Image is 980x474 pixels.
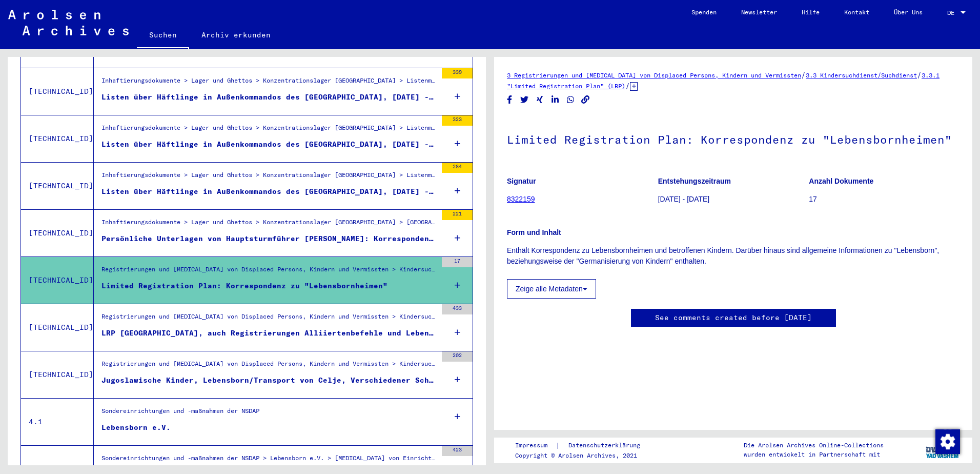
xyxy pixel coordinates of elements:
[658,177,731,185] b: Entstehungszeitraum
[21,398,94,445] td: 4.1
[507,71,801,79] a: 3 Registrierungen und [MEDICAL_DATA] von Displaced Persons, Kindern und Vermissten
[101,328,437,339] div: LRP [GEOGRAPHIC_DATA], auch Registrierungen Alliiertenbefehle und Lebensborn, Ortscodes 40974 - 4...
[917,70,922,80] span: /
[809,194,959,205] p: 17
[535,93,545,106] button: Share on Xing
[101,312,437,326] div: Registrierungen und [MEDICAL_DATA] von Displaced Persons, Kindern und Vermissten > Kindersuchdien...
[442,351,473,362] div: 202
[809,177,873,185] b: Anzahl Dokumente
[515,440,556,451] a: Impressum
[658,194,809,205] p: [DATE] - [DATE]
[515,451,652,460] p: Copyright © Arolsen Archives, 2021
[101,92,437,103] div: Listen über Häftlinge in Außenkommandos des [GEOGRAPHIC_DATA], [DATE] - [DATE]
[580,93,591,106] button: Copy link
[101,422,171,433] div: Lebensborn e.V.
[935,429,960,454] img: Zustimmung ändern
[504,93,515,106] button: Share on Facebook
[507,245,959,267] p: Enthält Korrespondenz zu Lebensbornheimen und betroffenen Kindern. Darüber hinaus sind allgemeine...
[442,446,473,456] div: 423
[507,116,959,161] h1: Limited Registration Plan: Korrespondenz zu "Lebensbornheimen"
[101,359,437,373] div: Registrierungen und [MEDICAL_DATA] von Displaced Persons, Kindern und Vermissten > Kindersuchdien...
[8,10,129,35] img: Arolsen_neg.svg
[519,93,530,106] button: Share on Twitter
[21,351,94,398] td: [TECHNICAL_ID]
[935,429,959,453] div: Zustimmung ändern
[507,195,535,203] a: 8322159
[101,139,437,150] div: Listen über Häftlinge in Außenkommandos des [GEOGRAPHIC_DATA], [DATE] - [DATE]
[947,9,958,16] span: DE
[101,76,437,90] div: Inhaftierungsdokumente > Lager und Ghettos > Konzentrationslager [GEOGRAPHIC_DATA] > Listenmateri...
[507,177,536,185] b: Signatur
[101,406,259,421] div: Sondereinrichtungen und -maßnahmen der NSDAP
[101,281,387,291] div: Limited Registration Plan: Korrespondenz zu "Lebensbornheimen"
[806,71,917,79] a: 3.3 Kindersuchdienst/Suchdienst
[550,93,561,106] button: Share on LinkedIn
[137,23,189,49] a: Suchen
[189,23,283,47] a: Archiv erkunden
[744,441,884,450] p: Die Arolsen Archives Online-Collections
[101,375,437,386] div: Jugoslawische Kinder, Lebensborn/Transport von Celje, Verschiedener Schriftwechs...
[101,218,437,232] div: Inhaftierungsdokumente > Lager und Ghettos > Konzentrationslager [GEOGRAPHIC_DATA] > [GEOGRAPHIC_...
[101,123,437,137] div: Inhaftierungsdokumente > Lager und Ghettos > Konzentrationslager [GEOGRAPHIC_DATA] > Listenmateri...
[924,437,962,463] img: yv_logo.png
[442,304,473,314] div: 433
[101,265,437,279] div: Registrierungen und [MEDICAL_DATA] von Displaced Persons, Kindern und Vermissten > Kindersuchdien...
[625,81,630,90] span: /
[101,233,437,244] div: Persönliche Unterlagen von Hauptsturmführer [PERSON_NAME]: Korrespondenz, Zertifikate, Rechnungen
[101,170,437,185] div: Inhaftierungsdokumente > Lager und Ghettos > Konzentrationslager [GEOGRAPHIC_DATA] > Listenmateri...
[560,440,652,451] a: Datenschutzerklärung
[801,70,806,80] span: /
[101,453,437,468] div: Sondereinrichtungen und -maßnahmen der NSDAP > Lebensborn e.V. > [MEDICAL_DATA] von Einrichtungen...
[744,450,884,459] p: wurden entwickelt in Partnerschaft mit
[507,228,561,236] b: Form und Inhalt
[101,186,437,197] div: Listen über Häftlinge in Außenkommandos des [GEOGRAPHIC_DATA], [DATE] - [DATE]
[655,312,812,323] a: See comments created before [DATE]
[565,93,576,106] button: Share on WhatsApp
[507,279,596,299] button: Zeige alle Metadaten
[21,304,94,351] td: [TECHNICAL_ID]
[515,440,652,451] div: |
